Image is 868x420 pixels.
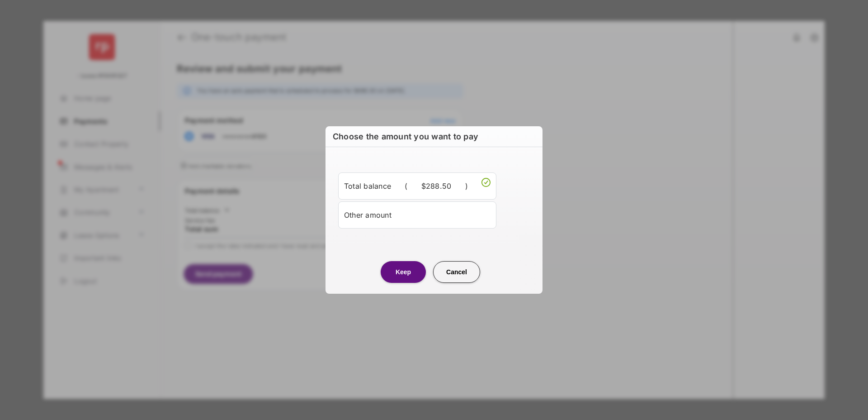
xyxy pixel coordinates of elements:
[344,210,392,220] font: Other amount
[433,261,480,283] button: Cancel
[465,181,468,191] font: )
[333,132,478,141] font: Choose the amount you want to pay
[405,181,407,191] font: (
[344,181,391,191] font: Total balance
[421,181,452,191] font: $288.50
[381,261,426,283] button: Keep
